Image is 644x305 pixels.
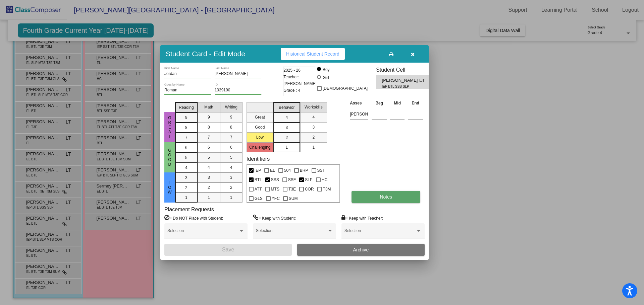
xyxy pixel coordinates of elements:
span: 4 [312,114,315,120]
span: 7 [230,134,232,140]
span: Save [222,247,234,252]
span: 1 [285,144,288,150]
h3: Student Cell [376,67,434,73]
span: BRP [300,166,308,174]
label: = Do NOT Place with Student: [164,215,223,221]
span: 4 [185,165,187,171]
span: Great [167,116,173,139]
label: Placement Requests [164,206,214,213]
span: 5 [230,154,232,160]
span: 8 [230,124,232,130]
span: 1 [312,144,315,150]
span: T3E [288,185,296,193]
th: Beg [370,99,388,107]
span: IEP BTL SSS SLP [382,84,415,89]
span: HC [322,176,327,184]
span: MTS [271,185,279,193]
span: Workskills [305,104,323,110]
span: 2 [312,134,315,140]
input: goes by name [164,88,211,93]
span: 6 [230,144,232,150]
span: 2 [208,184,210,190]
span: [PERSON_NAME] [382,77,419,84]
h3: Student Card - Edit Mode [166,50,245,58]
span: 4 [285,115,288,121]
span: 8 [208,124,210,130]
span: 9 [230,114,232,120]
span: Reading [179,104,194,110]
span: SSS [271,176,279,184]
span: 2 [185,185,187,191]
span: 6 [208,144,210,150]
span: 1 [185,195,187,201]
span: 3 [208,174,210,180]
span: [DEMOGRAPHIC_DATA] [323,84,368,92]
span: 9 [185,115,187,121]
span: Low [167,180,173,195]
span: 8 [185,125,187,131]
span: Grade : 4 [283,87,300,94]
span: BTL [255,176,262,184]
span: 2025 - 26 [283,67,301,74]
span: ATT [255,185,262,193]
div: Girl [322,75,329,81]
span: SUM [289,195,298,203]
span: SSF [288,176,296,184]
span: 7 [185,135,187,141]
span: 1 [208,195,210,201]
span: Notes [380,194,392,200]
span: 2 [285,135,288,141]
span: Writing [225,104,237,110]
th: Mid [388,99,406,107]
span: 3 [285,125,288,131]
span: T3M [323,185,331,193]
span: 4 [208,164,210,170]
span: Historical Student Record [286,51,339,57]
div: Boy [322,67,330,73]
span: GLS [255,195,263,203]
span: IEP [255,166,261,174]
span: SLP [305,176,313,184]
th: Asses [348,99,370,107]
span: 1 [230,195,232,201]
span: 2 [230,184,232,190]
span: 9 [208,114,210,120]
span: 3 [230,174,232,180]
span: YFC [272,195,280,203]
button: Save [164,244,292,256]
span: 7 [208,134,210,140]
span: Teacher: [PERSON_NAME] [283,74,317,87]
span: Behavior [279,104,294,110]
button: Historical Student Record [281,48,345,60]
span: Math [204,104,213,110]
span: 3 [185,175,187,181]
span: Good [167,148,173,167]
span: 5 [208,154,210,160]
label: = Keep with Teacher: [341,215,383,221]
span: 504 [284,166,291,174]
th: End [406,99,425,107]
span: SST [317,166,325,174]
input: assessment [350,109,368,119]
button: Notes [352,191,420,203]
span: 5 [185,155,187,161]
span: 4 [230,164,232,170]
span: Archive [353,247,369,252]
label: Identifiers [247,156,270,162]
input: Enter ID [215,88,262,93]
span: EL [270,166,275,174]
span: LT [419,77,429,84]
span: COR [305,185,314,193]
button: Archive [297,244,425,256]
span: 6 [185,145,187,151]
label: = Keep with Student: [253,215,296,221]
span: 3 [312,124,315,130]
